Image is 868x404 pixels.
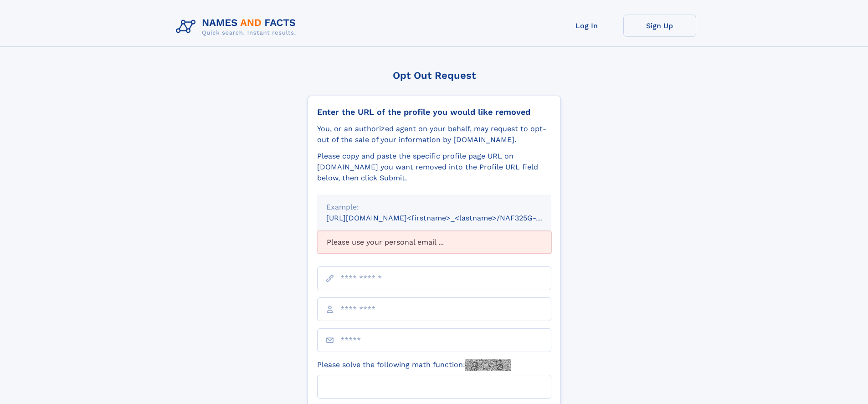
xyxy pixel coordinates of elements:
div: Please use your personal email ... [317,231,551,254]
div: Example: [326,202,542,213]
a: Log In [550,15,623,37]
a: Sign Up [623,15,696,37]
small: [URL][DOMAIN_NAME]<firstname>_<lastname>/NAF325G-xxxxxxxx [326,214,569,222]
img: Logo Names and Facts [172,15,303,39]
div: Please copy and paste the specific profile page URL on [DOMAIN_NAME] you want removed into the Pr... [317,151,551,184]
div: Enter the URL of the profile you would like removed [317,107,551,117]
div: Opt Out Request [308,70,561,81]
div: You, or an authorized agent on your behalf, may request to opt-out of the sale of your informatio... [317,123,551,145]
label: Please solve the following math function: [317,359,511,371]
